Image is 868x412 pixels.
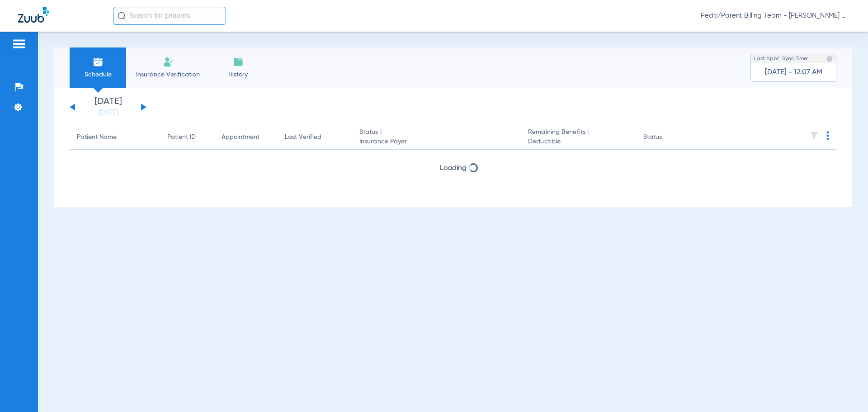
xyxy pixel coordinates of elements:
[77,133,117,142] div: Patient Name
[359,137,514,147] span: Insurance Payer
[167,133,207,142] div: Patient ID
[93,57,104,67] img: Schedule
[765,68,822,77] span: [DATE] - 12:07 AM
[754,54,808,63] span: Last Appt. Sync Time:
[521,125,636,150] th: Remaining Benefits |
[81,108,135,117] a: [DATE]
[81,97,135,117] li: [DATE]
[826,56,833,62] img: last sync help info
[636,125,697,150] th: Status
[77,133,153,142] div: Patient Name
[528,137,628,147] span: Deductible
[352,125,521,150] th: Status |
[133,70,203,79] span: Insurance Verification
[18,7,49,23] img: Zuub Logo
[167,133,196,142] div: Patient ID
[826,131,829,140] img: group-dot-blue.svg
[233,57,244,67] img: History
[285,133,345,142] div: Last Verified
[440,165,467,172] span: Loading
[222,133,259,142] div: Appointment
[76,70,119,79] span: Schedule
[118,12,126,20] img: Search Icon
[217,70,259,79] span: History
[12,38,26,49] img: hamburger-icon
[222,133,270,142] div: Appointment
[701,11,850,20] span: Pedo/Parent Billing Team - [PERSON_NAME] Mesa - Ortho | The Super Dentists
[810,131,819,140] img: filter.svg
[113,7,226,25] input: Search for patients
[285,133,321,142] div: Last Verified
[163,57,174,67] img: Manual Insurance Verification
